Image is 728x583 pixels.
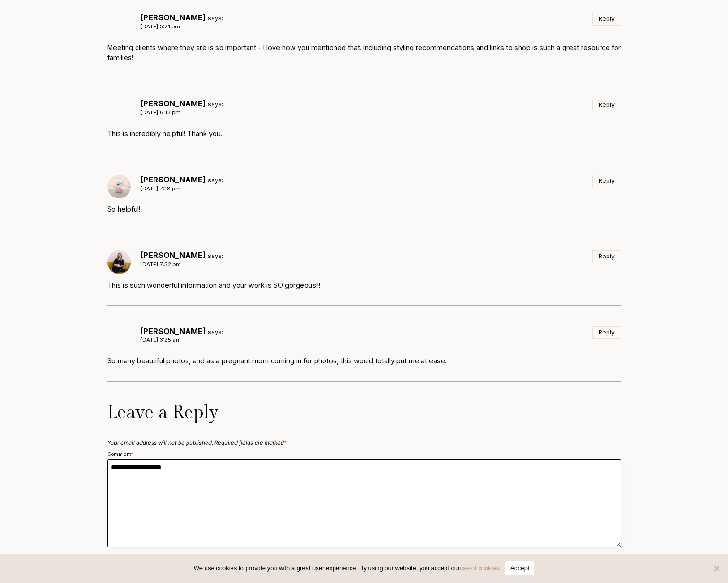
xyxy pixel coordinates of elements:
[592,175,621,187] a: Reply to Rya Duncklee
[107,451,134,459] label: Comment
[208,15,223,22] span: says:
[107,204,621,214] p: So helpful!
[208,328,223,335] span: says:
[592,250,621,263] a: Reply to Kami Vanous
[140,261,181,267] a: [DATE] 7:52 pm
[194,564,501,573] span: We use cookies to provide you with a great user experience. By using our website, you accept our .
[140,326,206,336] a: [PERSON_NAME]
[208,101,223,108] span: says:
[107,43,621,63] p: Meeting clients where they are is so important – I love how you mentioned that. Including styling...
[505,561,534,575] button: Accept
[140,336,181,343] a: [DATE] 3:25 am
[140,185,180,192] a: [DATE] 7:18 pm
[107,129,621,139] p: This is incredibly helpful! Thank you.
[107,402,621,424] h3: Leave a Reply
[107,439,213,446] span: Your email address will not be published.
[711,564,721,573] span: No
[214,439,287,446] span: Required fields are marked
[592,99,621,111] a: Reply to Julie
[592,326,621,339] a: Reply to Melissa
[140,13,206,22] b: [PERSON_NAME]
[208,177,223,184] span: says:
[107,280,621,291] p: This is such wonderful information and your work is SO gorgeous!!!
[140,109,180,116] a: [DATE] 6:13 pm
[140,99,206,108] a: [PERSON_NAME]
[208,252,223,259] span: says:
[592,13,621,25] a: Reply to Molly
[460,565,499,572] a: use of cookies
[107,356,621,366] p: So many beautiful photos, and as a pregnant mom coming in for photos, this would totally put me a...
[140,23,180,30] a: [DATE] 5:21 pm
[140,175,206,184] b: [PERSON_NAME]
[140,250,206,260] a: [PERSON_NAME]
